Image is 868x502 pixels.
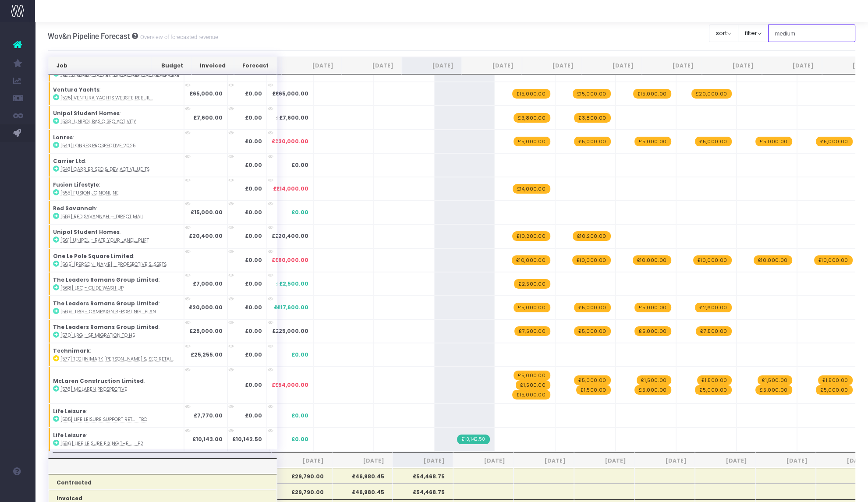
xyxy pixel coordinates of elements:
abbr: [585] Life Leisure Support Retainer - TBC [60,416,147,423]
abbr: [565] Rhatigan - Propsective supporting assets [60,261,167,268]
span: wayahead Revenue Forecast Item [634,385,671,395]
span: wayahead Revenue Forecast Item [516,380,550,390]
th: Job: activate to sort column ascending [48,57,152,74]
span: wayahead Revenue Forecast Item [818,375,852,385]
strong: Unipol Student Homes [53,110,120,117]
span: Streamtime Invoice: 784 – [586] Life Leisure Fixing the Foundation - P2 [457,435,490,444]
span: wayahead Revenue Forecast Item [574,375,610,385]
span: Wov&n Pipeline Forecast [48,32,130,41]
span: [DATE] [824,457,868,465]
strong: £10,143.00 [192,435,223,443]
span: wayahead Revenue Forecast Item [693,255,732,265]
span: £2,500.00 [279,280,308,288]
img: images/default_profile_image.png [11,484,24,498]
th: £29,790.00 [272,468,332,484]
span: wayahead Revenue Forecast Item [814,255,853,265]
strong: £65,000.00 [189,90,223,97]
span: [DATE] [582,457,626,465]
strong: £0.00 [245,114,262,121]
span: £60,000.00 [272,256,305,264]
strong: £0.00 [245,185,262,192]
strong: £0.00 [245,351,262,358]
abbr: [569] LRG - Campaign reporting & imporvement plan [60,308,156,315]
span: £7,600.00 [276,114,305,122]
abbr: [570] LRG - SF migration to HS [60,332,135,339]
th: Budget [152,57,191,74]
span: wayahead Revenue Forecast Item [572,255,611,265]
span: wayahead Revenue Forecast Item [758,375,792,385]
abbr: [586] Life Leisure Fixing the Foundation - P2 [60,440,143,447]
abbr: [544] Lonres prospective 2025 [60,142,135,149]
strong: One Le Pole Square Limited [53,252,133,260]
strong: Red Savannah [53,205,96,212]
th: £54,468.75 [393,468,453,484]
span: [DATE] [643,457,687,465]
td: : [48,343,184,367]
th: £46,980.45 [332,484,393,499]
th: Jan 26: activate to sort column ascending [642,57,702,74]
span: wayahead Revenue Forecast Item [512,390,550,399]
span: wayahead Revenue Forecast Item [755,137,792,146]
span: wayahead Revenue Forecast Item [691,89,732,99]
td: : [48,201,184,224]
strong: McLaren Construction Limited [53,377,144,385]
span: £0.00 [291,161,308,169]
span: wayahead Revenue Forecast Item [514,303,550,312]
abbr: [548] Carrier SEO & Dev activity following the Audits [60,166,149,173]
span: [DATE] [401,457,445,465]
abbr: [558] Red Savannah — direct mail [60,213,144,220]
abbr: [561] Unipol - Rate your Landlord Uplift [60,237,149,244]
strong: £0.00 [245,327,262,335]
strong: £20,000.00 [189,304,223,311]
abbr: [555] Fusion JoinOnline [60,190,119,196]
th: Sep 25: activate to sort column ascending [402,57,462,74]
span: wayahead Revenue Forecast Item [816,385,852,395]
strong: £25,000.00 [189,327,223,335]
strong: Life Leisure [53,407,86,415]
td: : [48,106,184,129]
span: £20,400.00 [272,232,305,240]
abbr: [533] Unipol basic SEO activity [60,118,136,125]
strong: £7,770.00 [194,412,223,419]
strong: £7,000.00 [193,280,223,287]
abbr: [568] LRG - Glide wash up [60,285,124,291]
span: wayahead Revenue Forecast Item [695,303,731,312]
span: [DATE] [280,457,324,465]
span: wayahead Revenue Forecast Item [695,137,731,146]
small: Overview of forecasted revenue [138,32,218,41]
td: : [48,82,184,106]
span: [DATE] [703,457,747,465]
span: wayahead Revenue Forecast Item [697,375,731,385]
th: Aug 25: activate to sort column ascending [342,57,402,74]
strong: The Leaders Romans Group Limited [53,323,159,331]
span: wayahead Revenue Forecast Item [512,89,550,99]
span: £25,000.00 [272,327,305,335]
abbr: [578] McLaren Prospective [60,386,127,392]
span: wayahead Revenue Forecast Item [634,137,671,146]
span: wayahead Revenue Forecast Item [633,89,671,99]
span: £54,000.00 [272,381,305,389]
th: Nov 25: activate to sort column ascending [522,57,582,74]
strong: Ventura Yachts [53,86,99,93]
span: wayahead Revenue Forecast Item [512,231,550,241]
span: £17,600.00 [277,304,308,311]
span: £20,400.00 [275,232,308,240]
strong: Technimark [53,347,90,354]
span: wayahead Revenue Forecast Item [514,113,550,123]
span: wayahead Revenue Forecast Item [574,326,610,336]
strong: £20,400.00 [189,232,223,240]
strong: £0.00 [245,90,262,97]
th: Contracted [48,474,277,490]
strong: The Leaders Romans Group Limited [53,300,159,307]
td: : [48,248,184,272]
th: Feb 26: activate to sort column ascending [702,57,762,74]
strong: Fusion Lifestyle [53,181,99,188]
strong: Life Leisure [53,431,86,439]
th: £46,980.45 [332,468,393,484]
span: wayahead Revenue Forecast Item [695,385,731,395]
strong: Carrier Ltd [53,157,85,165]
span: wayahead Revenue Forecast Item [573,231,611,241]
span: £54,000.00 [275,381,308,389]
span: £14,000.00 [276,185,308,193]
span: £65,000.00 [272,90,305,98]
